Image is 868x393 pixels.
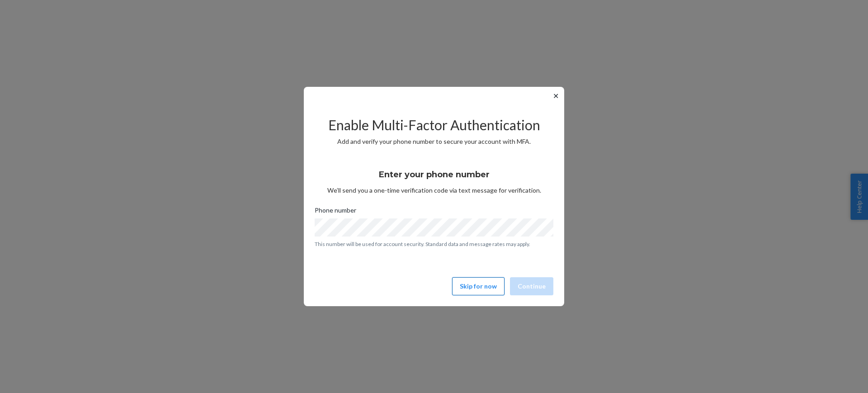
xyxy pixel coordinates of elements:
p: This number will be used for account security. Standard data and message rates may apply. [315,240,553,248]
h3: Enter your phone number [379,169,490,180]
button: ✕ [551,90,561,101]
h2: Enable Multi-Factor Authentication [315,118,553,133]
p: Add and verify your phone number to secure your account with MFA. [315,137,553,146]
span: Phone number [315,206,356,218]
div: We’ll send you a one-time verification code via text message for verification. [315,161,553,195]
button: Continue [510,277,553,295]
button: Skip for now [452,277,505,295]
